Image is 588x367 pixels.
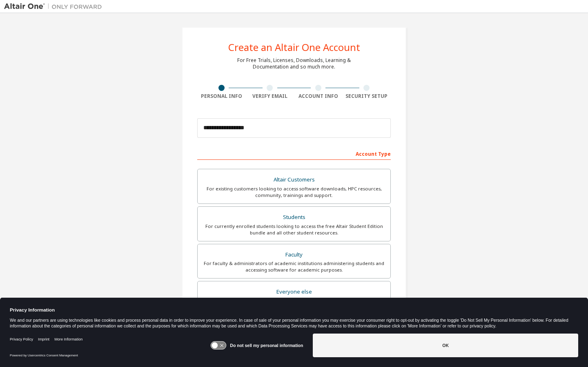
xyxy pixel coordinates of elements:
[203,223,385,236] div: For currently enrolled students looking to access the free Altair Student Edition bundle and all ...
[343,93,391,99] div: Security Setup
[203,260,385,273] div: For faculty & administrators of academic institutions administering students and accessing softwa...
[4,2,106,11] img: Altair One
[203,286,385,298] div: Everyone else
[203,186,385,199] div: For existing customers looking to access software downloads, HPC resources, community, trainings ...
[203,249,385,261] div: Faculty
[294,93,343,99] div: Account Info
[246,93,294,99] div: Verify Email
[203,174,385,186] div: Altair Customers
[228,42,360,52] div: Create an Altair One Account
[197,93,246,99] div: Personal Info
[203,212,385,223] div: Students
[197,147,391,160] div: Account Type
[237,57,351,70] div: For Free Trials, Licenses, Downloads, Learning & Documentation and so much more.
